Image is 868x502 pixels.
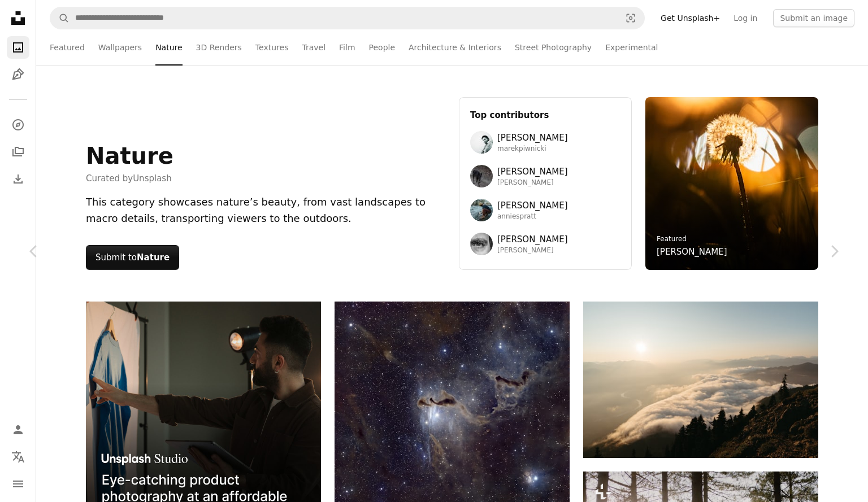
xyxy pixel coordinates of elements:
h3: Top contributors [470,108,620,122]
a: Wallpapers [98,29,142,66]
img: Avatar of user Wolfgang Hasselmann [470,165,493,187]
a: Travel [302,29,325,66]
img: Avatar of user Annie Spratt [470,199,493,221]
a: Download History [7,168,29,190]
img: Mountains and clouds are illuminated by the setting sun. [583,302,818,458]
a: Featured [657,235,687,243]
a: Avatar of user Francesco Ungaro[PERSON_NAME][PERSON_NAME] [470,233,620,255]
span: [PERSON_NAME] [497,246,568,255]
span: marekpiwnicki [497,145,568,154]
a: Street Photography [515,29,592,66]
a: Next [800,197,868,305]
a: Experimental [605,29,658,66]
a: Dark nebula with glowing stars and gas clouds. [335,413,570,424]
span: [PERSON_NAME] [497,178,568,187]
a: People [369,29,396,66]
button: Submit an image [773,9,854,27]
span: anniespratt [497,212,568,221]
span: [PERSON_NAME] [497,165,568,178]
span: Curated by [86,172,173,185]
a: Explore [7,114,29,136]
a: Mountains and clouds are illuminated by the setting sun. [583,374,818,385]
button: Language [7,446,29,468]
a: Log in / Sign up [7,418,29,441]
button: Search Unsplash [50,7,70,29]
strong: Nature [137,252,170,263]
a: Photos [7,36,29,59]
a: Avatar of user Wolfgang Hasselmann[PERSON_NAME][PERSON_NAME] [470,165,620,187]
img: Avatar of user Francesco Ungaro [470,233,493,255]
a: Unsplash [133,173,172,184]
a: 3D Renders [196,29,242,66]
form: Find visuals sitewide [50,7,645,29]
a: [PERSON_NAME] [657,245,727,259]
a: Get Unsplash+ [654,9,727,27]
div: This category showcases nature’s beauty, from vast landscapes to macro details, transporting view... [86,194,445,227]
span: [PERSON_NAME] [497,131,568,145]
a: Textures [255,29,289,66]
a: Log in [727,9,764,27]
img: Avatar of user Marek Piwnicki [470,131,493,154]
span: [PERSON_NAME] [497,233,568,246]
a: Architecture & Interiors [409,29,501,66]
a: Avatar of user Marek Piwnicki[PERSON_NAME]marekpiwnicki [470,131,620,154]
button: Menu [7,473,29,495]
button: Submit toNature [86,245,179,270]
a: Collections [7,141,29,163]
a: Film [339,29,355,66]
button: Visual search [617,7,644,29]
h1: Nature [86,142,173,169]
a: Illustrations [7,63,29,86]
a: Featured [50,29,85,66]
span: [PERSON_NAME] [497,199,568,212]
a: Avatar of user Annie Spratt[PERSON_NAME]anniespratt [470,199,620,221]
